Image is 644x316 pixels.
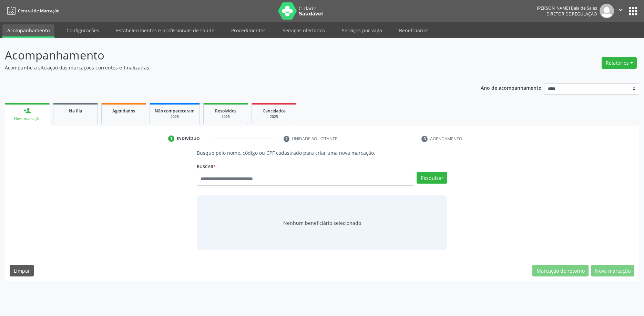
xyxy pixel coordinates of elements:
[23,107,31,115] div: person_add
[2,24,54,38] a: Acompanhamento
[226,24,270,36] a: Procedimentos
[111,24,219,36] a: Estabelecimentos e profissionais de saúde
[5,64,449,71] p: Acompanhe a situação das marcações correntes e finalizadas
[10,265,34,276] button: Limpar
[417,172,447,184] button: Pesquisar
[112,108,135,114] span: Agendados
[155,114,195,119] div: 2025
[546,11,597,17] span: Diretor de regulação
[215,108,236,114] span: Resolvidos
[532,265,589,276] button: Marcação de retorno
[257,114,291,119] div: 2025
[394,24,433,36] a: Beneficiários
[602,57,637,69] button: Relatórios
[155,108,195,114] span: Não compareceram
[337,24,387,36] a: Serviços por vaga
[283,219,361,227] span: Nenhum beneficiário selecionado
[263,108,286,114] span: Cancelados
[208,114,243,119] div: 2025
[591,265,634,276] button: Nova marcação
[600,4,614,18] img: img
[617,6,624,14] i: 
[62,24,104,36] a: Configurações
[197,161,216,172] label: Buscar
[481,83,542,92] p: Ano de acompanhamento
[197,149,447,156] p: Busque pelo nome, código ou CPF cadastrado para criar uma nova marcação.
[5,5,59,17] a: Central de Marcação
[627,5,639,17] button: apps
[614,4,627,18] button: 
[69,108,82,114] span: Na fila
[10,116,45,121] div: Nova marcação
[18,8,59,14] span: Central de Marcação
[5,47,449,64] p: Acompanhamento
[177,135,200,142] div: Indivíduo
[537,5,597,11] div: [PERSON_NAME] Baia de Sales
[278,24,330,36] a: Serviços ofertados
[168,135,174,142] div: 1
